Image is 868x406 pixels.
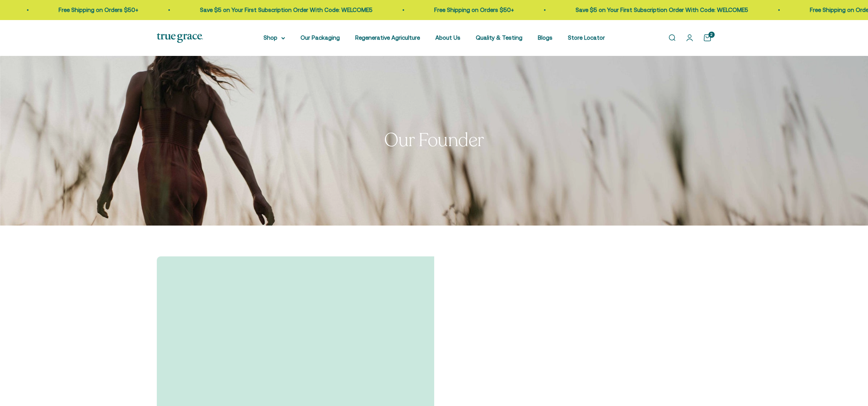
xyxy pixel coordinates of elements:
cart-count: 2 [709,32,715,38]
a: Free Shipping on Orders $50+ [433,7,512,13]
a: About Us [435,34,460,41]
a: Free Shipping on Orders $50+ [57,7,137,13]
p: Save $5 on Your First Subscription Order With Code: WELCOME5 [574,5,747,15]
a: Store Locator [568,34,605,41]
a: Our Packaging [301,34,340,41]
summary: Shop [264,33,285,42]
a: Regenerative Agriculture [355,34,420,41]
split-lines: Our Founder [384,128,484,153]
a: Blogs [538,34,552,41]
a: Quality & Testing [476,34,522,41]
p: Save $5 on Your First Subscription Order With Code: WELCOME5 [198,5,371,15]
